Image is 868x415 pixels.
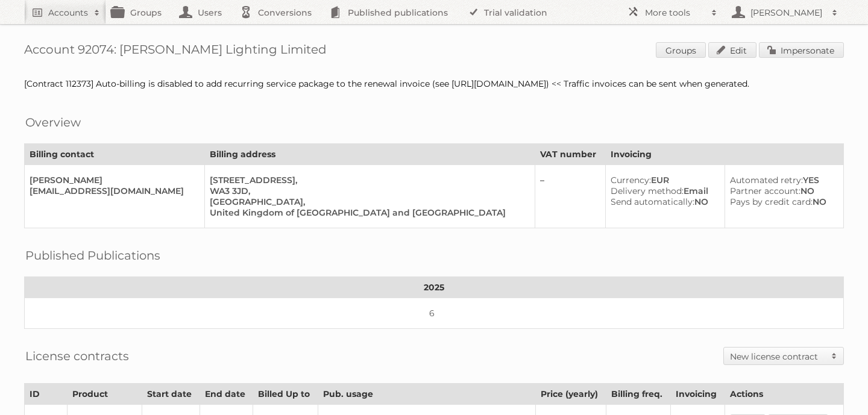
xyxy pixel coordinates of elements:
a: New license contract [724,348,843,364]
span: Send automatically: [611,196,694,207]
th: Start date [142,384,200,405]
a: Edit [708,42,756,58]
div: NO [611,196,715,207]
th: Billing contact [25,144,205,165]
th: 2025 [25,277,844,298]
div: [EMAIL_ADDRESS][DOMAIN_NAME] [30,186,195,196]
div: [GEOGRAPHIC_DATA], [210,196,525,207]
td: – [535,165,605,228]
span: Partner account: [730,186,800,196]
th: Product [68,384,142,405]
th: Billing freq. [606,384,671,405]
th: ID [25,384,68,405]
h2: More tools [645,7,705,19]
h2: Overview [25,113,81,131]
th: Billed Up to [253,384,318,405]
th: VAT number [535,144,605,165]
div: [Contract 112373] Auto-billing is disabled to add recurring service package to the renewal invoic... [24,78,844,89]
th: End date [200,384,253,405]
td: 6 [25,298,844,329]
th: Billing address [204,144,535,165]
th: Actions [725,384,844,405]
h2: Accounts [48,7,88,19]
th: Pub. usage [318,384,535,405]
span: Pays by credit card: [730,196,813,207]
div: EUR [611,175,715,186]
span: Automated retry: [730,175,803,186]
a: Groups [656,42,706,58]
div: NO [730,196,834,207]
div: WA3 3JD, [210,186,525,196]
div: [PERSON_NAME] [30,175,195,186]
a: Impersonate [759,42,844,58]
span: Delivery method: [611,186,684,196]
span: Toggle [825,348,843,364]
h1: Account 92074: [PERSON_NAME] Lighting Limited [24,42,844,60]
div: YES [730,175,834,186]
h2: New license contract [730,351,825,363]
th: Invoicing [605,144,843,165]
th: Invoicing [671,384,725,405]
div: Email [611,186,715,196]
h2: License contracts [25,347,129,365]
th: Price (yearly) [535,384,606,405]
span: Currency: [611,175,651,186]
h2: [PERSON_NAME] [747,7,826,19]
h2: Published Publications [25,246,160,264]
div: NO [730,186,834,196]
div: United Kingdom of [GEOGRAPHIC_DATA] and [GEOGRAPHIC_DATA] [210,207,525,218]
div: [STREET_ADDRESS], [210,175,525,186]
